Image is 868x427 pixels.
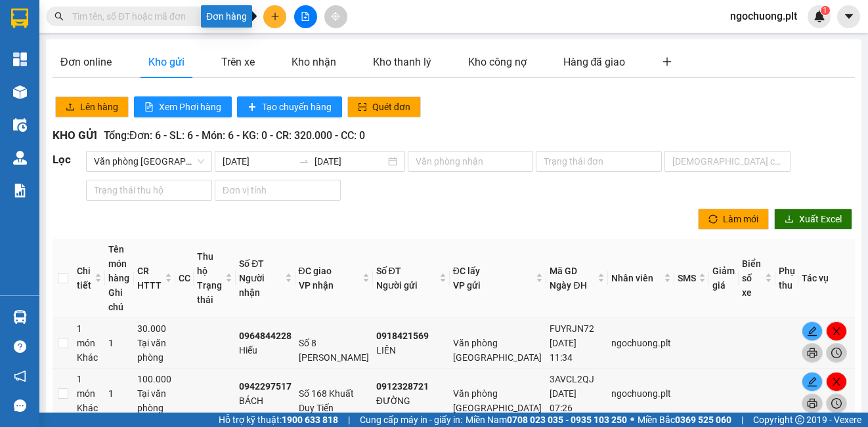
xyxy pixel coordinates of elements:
button: caret-down [837,5,860,28]
span: 100.000 [137,374,171,384]
span: sync [708,214,718,225]
div: Kho công nợ [468,54,527,70]
td: ngochuong.plt [608,369,674,419]
span: HTTT [137,280,162,291]
span: to [299,156,309,167]
span: file-text [144,102,154,113]
span: BÁCH [239,396,263,406]
img: warehouse-icon [13,118,27,132]
span: Miền Nam [466,413,627,427]
span: 11:34 [550,352,573,363]
button: file-textXem Phơi hàng [134,96,232,117]
span: Xuất Excel [799,212,842,226]
span: plus [248,102,257,113]
strong: 1900 633 818 [282,415,338,425]
span: clock-circle [827,398,846,409]
div: Kho thanh lý [373,54,431,70]
button: clock-circle [826,394,847,413]
span: Lên hàng [80,100,118,114]
span: 30.000 [137,323,166,334]
button: plusTạo chuyến hàng [237,96,342,117]
span: Hỗ trợ kỹ thuật: [219,413,338,427]
button: clock-circle [826,343,847,363]
span: KHO GỬI [53,129,97,142]
span: plus [662,56,672,67]
button: syncLàm mới [698,209,769,230]
span: Quét đơn [372,100,410,114]
img: warehouse-icon [13,85,27,99]
span: CR [137,266,149,276]
span: question-circle [14,340,26,353]
span: clock-circle [827,348,846,358]
div: Phụ thu [779,264,796,293]
span: scan [358,102,367,113]
span: VP nhận [299,280,334,291]
span: printer [802,398,822,409]
span: caret-down [843,10,855,22]
button: close [826,321,847,341]
span: LIÊN [376,345,396,356]
span: Thu hộ [197,251,213,276]
div: 3AVCL2QJ [550,372,605,386]
span: upload [66,102,75,113]
span: [DATE] [550,388,576,399]
span: Số 168 Khuất Duy Tiến [299,388,354,413]
span: Khác [77,403,98,413]
th: Tác vụ [798,239,855,318]
span: Văn phòng [GEOGRAPHIC_DATA] [453,388,542,413]
div: 1 món [77,321,102,365]
span: Nhân viên [611,271,661,285]
span: Chi tiết [77,264,92,293]
div: 1 món [77,372,102,415]
span: Cung cấp máy in - giấy in: [360,413,462,427]
span: download [785,214,794,225]
button: printer [802,394,823,413]
div: Giảm giá [712,264,735,293]
span: ⚪️ [630,417,634,422]
img: solution-icon [13,184,27,197]
span: close-circle [388,157,397,166]
div: Kho nhận [292,54,336,70]
span: | [348,413,350,427]
button: aim [324,5,347,28]
td: ngochuong.plt [608,318,674,369]
span: aim [331,12,340,21]
span: edit [802,326,822,336]
img: logo-vxr [11,9,28,28]
button: uploadLên hàng [55,96,129,117]
img: warehouse-icon [13,310,27,324]
input: Tìm tên, số ĐT hoặc mã đơn [72,9,227,24]
strong: 0708 023 035 - 0935 103 250 [507,415,627,425]
span: swap-right [299,156,309,167]
span: search [54,12,64,21]
span: Số ĐT [376,266,401,276]
input: Ngày kết thúc [315,154,385,169]
span: close [827,376,846,387]
div: Biển số xe [742,256,762,300]
span: Tại văn phòng [137,338,166,363]
img: icon-new-feature [814,10,825,22]
sup: 1 [821,6,830,15]
span: message [14,399,26,412]
span: Người nhận [239,273,265,298]
span: Số ĐT [239,258,264,269]
button: edit [802,321,823,341]
button: close [826,372,847,392]
span: SMS [678,273,696,283]
span: printer [802,348,822,358]
span: | [741,413,743,427]
div: Trên xe [221,54,255,70]
span: plus [271,12,280,21]
span: Trạng thái [197,280,222,305]
span: Tạo chuyến hàng [262,100,332,114]
span: ĐƯỜNG [376,396,410,406]
button: printer [802,343,823,363]
span: ĐC lấy [453,266,480,276]
div: Hàng đã giao [563,54,626,70]
span: Ngày ĐH [550,280,586,291]
span: Lọc [53,153,71,166]
span: Văn phòng [GEOGRAPHIC_DATA] [453,338,542,363]
div: Đơn hàng [201,5,252,28]
button: plus [263,5,286,28]
span: edit [802,376,822,387]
